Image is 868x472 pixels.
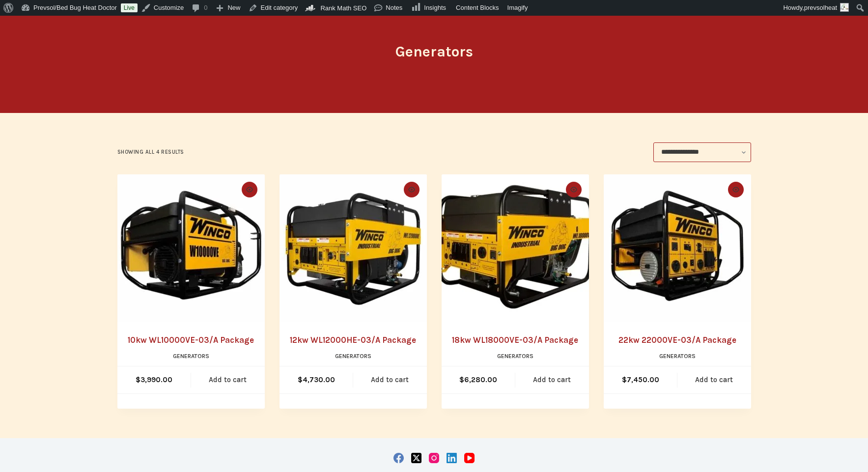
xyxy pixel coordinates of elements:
a: Generators [497,353,533,360]
a: Facebook [393,453,404,463]
a: Add to cart: “22kw 22000VE-03/A Package” [677,366,751,393]
a: Instagram [429,453,439,463]
a: 18kw WL18000VE-03/A Package [452,335,578,345]
button: Quick view toggle [728,182,744,197]
span: $ [459,375,464,384]
a: 12kw WL12000HE-03/A Package [280,174,427,322]
bdi: 7,450.00 [622,375,659,384]
a: 12kw WL12000HE-03/A Package [290,335,416,345]
p: Showing all 4 results [117,148,185,157]
span: $ [298,375,303,384]
span: $ [136,375,140,384]
bdi: 3,990.00 [136,375,172,384]
span: $ [622,375,627,384]
span: Rank Math SEO [320,4,366,12]
a: 10kw WL10000VE-03/A Package [117,174,265,322]
a: 22kw 22000VE-03/A Package [618,335,736,345]
a: 22kw 22000VE-03/A Package [604,174,751,322]
bdi: 6,280.00 [459,375,497,384]
a: Add to cart: “12kw WL12000HE-03/A Package” [353,366,427,393]
button: Quick view toggle [242,182,257,197]
h1: Generators [250,41,618,63]
a: LinkedIn [447,453,457,463]
a: X (Twitter) [411,453,421,463]
a: Add to cart: “10kw WL10000VE-03/A Package” [191,366,265,393]
span: prevsolheat [804,4,837,11]
button: Quick view toggle [404,182,420,197]
bdi: 4,730.00 [298,375,335,384]
a: YouTube [464,453,475,463]
a: Generators [335,353,371,360]
select: Shop order [653,142,751,162]
a: Add to cart: “18kw WL18000VE-03/A Package” [515,366,589,393]
button: Open LiveChat chat widget [8,4,37,33]
a: Live [121,3,138,12]
a: 18kw WL18000VE-03/A Package [442,174,589,322]
button: Quick view toggle [566,182,582,197]
a: Generators [659,353,696,360]
a: 10kw WL10000VE-03/A Package [128,335,254,345]
a: Generators [173,353,209,360]
span: Insights [424,4,446,11]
